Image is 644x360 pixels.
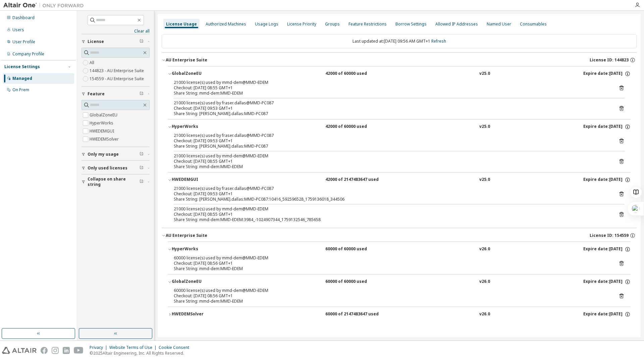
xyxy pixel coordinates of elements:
img: youtube.svg [74,347,84,354]
div: License Settings [4,64,40,69]
div: v26.0 [479,246,490,252]
div: Managed [12,76,32,81]
div: HWEDEMGUI [172,177,232,183]
div: Feature Restrictions [348,21,387,27]
div: GlobalZoneEU [172,279,232,285]
div: Groups [325,21,340,27]
button: License [82,34,150,49]
button: HyperWorks42000 of 60000 usedv25.0Expire date:[DATE] [168,119,631,134]
div: Authorized Machines [206,21,246,27]
div: Website Terms of Use [109,345,159,350]
div: HWEDEMSolver [172,311,232,317]
div: Checkout: [DATE] 08:56 GMT+1 [174,261,608,266]
div: Usage Logs [255,21,278,27]
span: License ID: 154559 [590,233,629,238]
div: AU Enterprise Suite [166,57,207,63]
div: Checkout: [DATE] 08:56 GMT+1 [174,293,608,299]
div: 21000 license(s) used by fraser.dallas@MMD-PC087 [174,133,608,138]
button: HWEDEMSolver60000 of 2147483647 usedv26.0Expire date:[DATE] [168,307,631,322]
div: v25.0 [479,124,490,130]
div: Checkout: [DATE] 09:53 GMT+1 [174,191,608,197]
span: Clear filter [140,39,144,44]
label: HWEDEMGUI [90,127,115,135]
div: Named User [487,21,511,27]
div: Share String: [PERSON_NAME].dallas:MMD-PC087 [174,144,608,149]
div: Expire date: [DATE] [583,279,631,285]
label: All [90,59,96,67]
button: Collapse on share string [82,174,150,189]
div: 60000 license(s) used by mmd-dem@MMD-EDEM [174,255,608,261]
div: Privacy [90,345,109,350]
div: Share String: [PERSON_NAME].dallas:MMD-PC087 [174,111,608,116]
div: 42000 of 60000 used [325,71,386,77]
div: License Priority [287,21,316,27]
div: Share String: [PERSON_NAME].dallas:MMD-PC087:10416_592596528_1759136018_344506 [174,197,608,202]
div: Checkout: [DATE] 09:53 GMT+1 [174,138,608,144]
img: instagram.svg [52,347,59,354]
button: HyperWorks60000 of 60000 usedv26.0Expire date:[DATE] [168,242,631,257]
div: On Prem [12,87,29,93]
button: Feature [82,87,150,101]
div: Share String: mmd-dem:MMD-EDEM [174,266,608,271]
div: Expire date: [DATE] [583,71,631,77]
button: HWEDEMGUI42000 of 2147483647 usedv25.0Expire date:[DATE] [168,172,631,187]
button: Only my usage [82,147,150,162]
span: Clear filter [140,179,144,185]
div: Borrow Settings [395,21,427,27]
div: Share String: mmd-dem:MMD-EDEM:3984_-1024907344_1759132546_785658 [174,217,608,222]
div: Expire date: [DATE] [583,311,631,317]
div: Checkout: [DATE] 08:55 GMT+1 [174,85,608,91]
button: AU Enterprise SuiteLicense ID: 144823 [162,53,637,67]
span: Feature [88,91,105,97]
div: Share String: mmd-dem:MMD-EDEM [174,299,608,304]
img: facebook.svg [41,347,48,354]
div: v26.0 [479,279,490,285]
div: Cookie Consent [159,345,193,350]
span: License [88,39,104,44]
span: Clear filter [140,165,144,171]
div: Share String: mmd-dem:MMD-EDEM [174,164,608,169]
div: 60000 license(s) used by mmd-dem@MMD-EDEM [174,288,608,293]
label: 154559 - AU Enterprise Suite [90,75,145,83]
div: Expire date: [DATE] [583,246,631,252]
div: Dashboard [12,15,35,20]
label: HyperWorks [90,119,115,127]
div: GlobalZoneEU [172,71,232,77]
a: Clear all [82,29,150,34]
button: AU Enterprise SuiteLicense ID: 154559 [162,228,637,243]
div: 60000 of 60000 used [325,279,386,285]
span: Collapse on share string [88,176,140,187]
div: HyperWorks [172,246,232,252]
div: Share String: mmd-dem:MMD-EDEM [174,91,608,96]
div: 21000 license(s) used by fraser.dallas@MMD-PC087 [174,186,608,191]
span: Clear filter [140,91,144,97]
div: Last updated at: [DATE] 09:56 AM GMT+1 [162,34,637,48]
a: Refresh [431,38,446,44]
div: AU Enterprise Suite [166,233,207,238]
div: User Profile [12,39,35,45]
div: Expire date: [DATE] [583,177,631,183]
button: GlobalZoneEU60000 of 60000 usedv26.0Expire date:[DATE] [168,274,631,289]
div: License Usage [166,21,197,27]
label: GlobalZoneEU [90,111,119,119]
div: HyperWorks [172,124,232,130]
span: License ID: 144823 [590,57,629,63]
div: 21000 license(s) used by mmd-dem@MMD-EDEM [174,80,608,85]
span: Only used licenses [88,165,127,171]
div: 21000 license(s) used by mmd-dem@MMD-EDEM [174,153,608,159]
div: 42000 of 60000 used [325,124,386,130]
div: Users [12,27,24,33]
button: GlobalZoneEU42000 of 60000 usedv25.0Expire date:[DATE] [168,66,631,81]
div: Expire date: [DATE] [583,124,631,130]
p: © 2025 Altair Engineering, Inc. All Rights Reserved. [90,350,193,356]
div: Checkout: [DATE] 09:53 GMT+1 [174,106,608,111]
div: 60000 of 2147483647 used [325,311,386,317]
span: Clear filter [140,152,144,157]
label: 144823 - AU Enterprise Suite [90,67,145,75]
div: 42000 of 2147483647 used [325,177,386,183]
img: linkedin.svg [63,347,70,354]
div: 21000 license(s) used by fraser.dallas@MMD-PC087 [174,100,608,106]
div: v25.0 [479,177,490,183]
img: Altair One [3,2,87,9]
label: HWEDEMSolver [90,135,120,143]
